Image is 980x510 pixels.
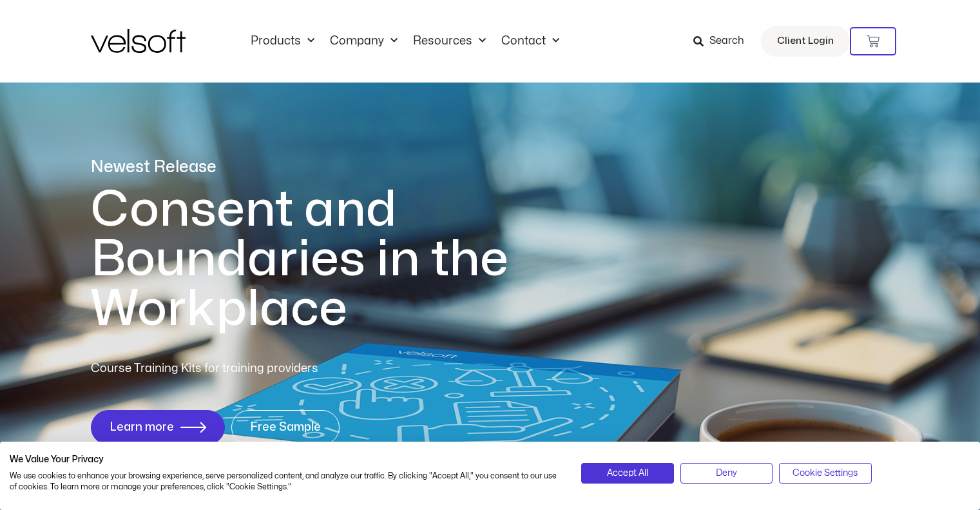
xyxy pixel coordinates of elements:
[716,466,737,480] span: Deny
[693,30,753,52] a: Search
[816,482,974,510] iframe: chat widget
[110,421,174,434] span: Learn more
[91,29,186,53] img: Velsoft Training Materials
[709,33,744,50] span: Search
[250,421,321,434] span: Free Sample
[680,463,773,484] button: Deny all cookies
[322,34,405,48] a: CompanyMenu Toggle
[91,185,561,334] h1: Consent and Boundaries in the Workplace
[91,360,412,378] p: Course Training Kits for training providers
[243,34,322,48] a: ProductsMenu Toggle
[777,33,834,50] span: Client Login
[91,156,561,179] p: Newest Release
[91,410,225,445] a: Learn more
[742,224,974,478] iframe: chat widget
[231,410,340,445] a: Free Sample
[10,471,562,493] p: We use cookies to enhance your browsing experience, serve personalized content, and analyze our t...
[761,26,850,57] a: Client Login
[494,34,567,48] a: ContactMenu Toggle
[243,34,567,48] nav: Menu
[405,34,494,48] a: ResourcesMenu Toggle
[581,463,673,484] button: Accept all cookies
[10,454,562,466] h2: We Value Your Privacy
[607,466,648,480] span: Accept All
